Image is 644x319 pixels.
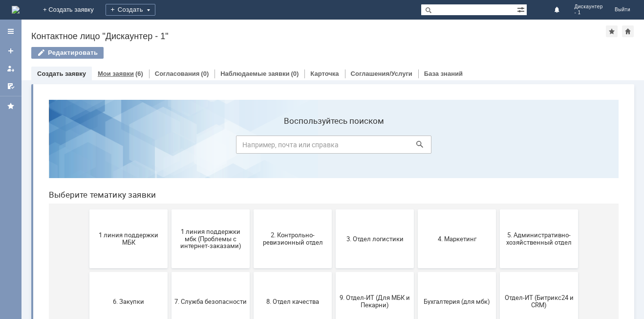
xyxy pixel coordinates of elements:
[298,143,370,150] span: 3. Отдел логистики
[310,70,339,77] a: Карточка
[51,205,124,213] span: 6. Закупки
[51,268,124,275] span: Отдел-ИТ (Офис)
[380,261,452,283] span: [PERSON_NAME]. Услуги ИТ для МБК (оформляет L1)
[298,202,370,217] span: 9. Отдел-ИТ (Для МБК и Пекарни)
[380,205,452,213] span: Бухгалтерия (для мбк)
[130,243,209,301] button: Финансовый отдел
[220,70,289,77] a: Наблюдаемые заявки
[377,243,455,301] button: [PERSON_NAME]. Услуги ИТ для МБК (оформляет L1)
[380,143,452,150] span: 4. Маркетинг
[213,117,291,176] button: 2. Контрольно-ревизионный отдел
[574,10,603,16] span: - 1
[295,117,373,176] button: 3. Отдел логистики
[130,180,209,239] button: 7. Служба безопасности
[155,70,200,77] a: Согласования
[98,70,134,77] a: Мои заявки
[462,202,534,217] span: Отдел-ИТ (Битрикс24 и CRM)
[291,70,299,77] div: (0)
[574,4,603,10] span: Дискаунтер
[12,6,20,14] img: logo
[195,44,390,62] input: Например, почта или справка
[215,268,288,275] span: Франчайзинг
[3,78,19,94] a: Мои согласования
[106,4,155,16] div: Создать
[213,243,291,301] button: Франчайзинг
[215,205,288,213] span: 8. Отдел качества
[133,268,206,275] span: Финансовый отдел
[351,70,412,77] a: Соглашения/Услуги
[377,117,455,176] button: 4. Маркетинг
[3,61,19,76] a: Мои заявки
[8,98,578,108] header: Выберите тематику заявки
[195,24,390,34] label: Воспользуйтесь поиском
[201,70,209,77] div: (0)
[459,117,537,176] button: 5. Административно-хозяйственный отдел
[3,43,19,59] a: Создать заявку
[606,25,618,37] div: Добавить в избранное
[622,25,634,37] div: Сделать домашней страницей
[133,136,206,158] span: 1 линия поддержки мбк (Проблемы с интернет-заказами)
[517,4,527,14] span: Расширенный поиск
[130,117,209,176] button: 1 линия поддержки мбк (Проблемы с интернет-заказами)
[51,139,124,154] span: 1 линия поддержки МБК
[213,180,291,239] button: 8. Отдел качества
[133,205,206,213] span: 7. Служба безопасности
[462,139,534,154] span: 5. Административно-хозяйственный отдел
[31,31,606,41] div: Контактное лицо "Дискаунтер - 1"
[462,268,534,275] span: не актуален
[48,243,127,301] button: Отдел-ИТ (Офис)
[298,265,370,279] span: Это соглашение не активно!
[295,180,373,239] button: 9. Отдел-ИТ (Для МБК и Пекарни)
[48,117,127,176] button: 1 линия поддержки МБК
[459,243,537,301] button: не актуален
[215,139,288,154] span: 2. Контрольно-ревизионный отдел
[12,6,20,14] a: Перейти на домашнюю страницу
[459,180,537,239] button: Отдел-ИТ (Битрикс24 и CRM)
[48,180,127,239] button: 6. Закупки
[295,243,373,301] button: Это соглашение не активно!
[424,70,463,77] a: База знаний
[37,70,86,77] a: Создать заявку
[135,70,143,77] div: (6)
[377,180,455,239] button: Бухгалтерия (для мбк)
